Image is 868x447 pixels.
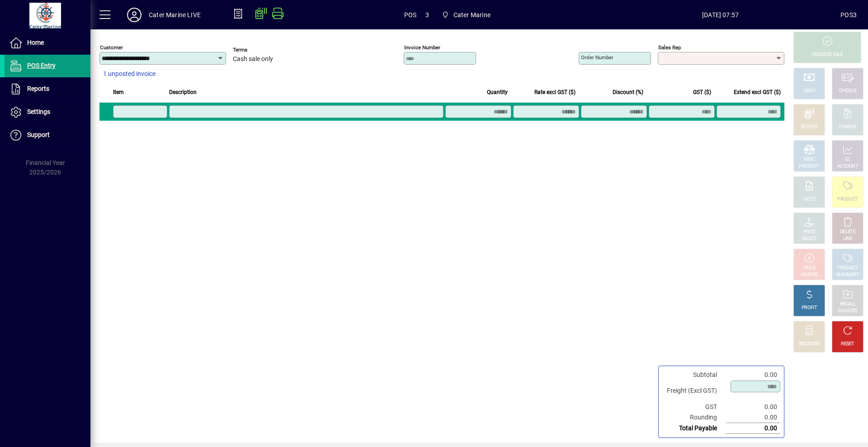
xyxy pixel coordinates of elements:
a: Support [5,124,90,146]
span: Terms [233,47,287,53]
span: Quantity [487,87,508,97]
button: Profile [120,7,149,23]
mat-label: Invoice number [404,44,440,51]
span: Description [169,87,197,97]
span: Extend excl GST ($) [734,87,781,97]
div: CHEQUE [839,88,856,94]
button: 1 unposted invoice [99,66,159,82]
span: Item [113,87,124,97]
span: Cash sale only [233,56,273,63]
div: LINE [843,235,852,242]
div: INVOICE [801,272,817,278]
div: CHARGE [839,124,857,131]
td: Subtotal [662,370,726,380]
td: 0.00 [726,423,780,434]
td: GST [662,402,726,412]
div: SUMMARY [836,272,859,278]
td: Total Payable [662,423,726,434]
div: HOLD [803,265,815,272]
span: Support [27,131,50,138]
mat-label: Customer [100,44,123,51]
td: 0.00 [726,402,780,412]
div: DISCOUNT [798,341,820,348]
span: POS Entry [27,62,56,69]
div: INVOICES [838,308,857,315]
td: 0.00 [726,370,780,380]
div: EFTPOS [801,124,818,131]
div: SELECT [802,235,817,242]
td: Rounding [662,412,726,423]
a: Reports [5,78,90,100]
div: Cater Marine LIVE [149,8,201,22]
div: PROFIT [802,305,817,311]
span: GST ($) [693,87,711,97]
div: PRODUCT [837,265,858,272]
span: Home [27,39,44,46]
div: PRICE [803,229,816,235]
div: POS3 [840,8,857,22]
div: RESET [841,341,854,348]
div: PRODUCT [799,163,819,170]
div: PROCESS SALE [811,52,843,58]
mat-label: Order number [581,54,613,61]
div: CASH [803,88,815,94]
span: [DATE] 07:57 [600,8,840,22]
a: Home [5,32,90,54]
div: ACCOUNT [837,163,858,170]
a: Settings [5,101,90,123]
span: POS [404,8,417,22]
div: DELETE [840,229,855,235]
span: Cater Marine [453,8,491,22]
div: PRODUCT [837,196,858,203]
span: Reports [27,85,49,92]
span: 3 [425,8,429,22]
div: NOTE [803,196,815,203]
span: Cater Marine [438,7,494,23]
span: Rate excl GST ($) [534,87,576,97]
div: GL [845,156,851,163]
span: 1 unposted invoice [103,69,156,79]
span: Settings [27,108,50,115]
mat-label: Sales rep [658,44,681,51]
div: RECALL [840,301,856,308]
div: MISC [804,156,815,163]
td: Freight (Excl GST) [662,380,726,402]
span: Discount (%) [613,87,643,97]
td: 0.00 [726,412,780,423]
